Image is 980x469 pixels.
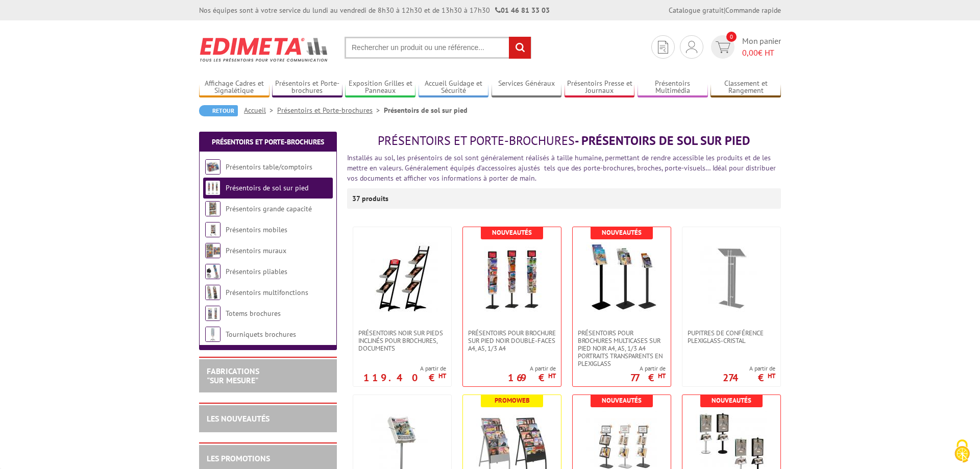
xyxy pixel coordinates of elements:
[686,41,697,53] img: devis rapide
[638,79,708,96] a: Présentoirs Multimédia
[277,106,384,115] a: Présentoirs et Porte-brochures
[205,306,220,321] img: Totems brochures
[658,372,666,380] sup: HT
[205,222,220,237] img: Présentoirs mobiles
[212,137,324,146] a: Présentoirs et Porte-brochures
[509,37,531,59] input: rechercher
[226,330,296,339] a: Tourniquets brochures
[944,434,980,469] button: Cookies (fenêtre modale)
[205,285,220,300] img: Présentoirs multifonctions
[226,309,281,318] a: Totems brochures
[378,133,575,149] span: Présentoirs et Porte-brochures
[508,364,556,373] span: A partir de
[742,35,781,59] span: Mon panier
[716,41,730,53] img: devis rapide
[226,246,286,255] a: Présentoirs muraux
[712,396,751,405] b: Nouveautés
[742,47,758,58] span: 0,00
[508,375,556,381] p: 169 €
[226,288,308,297] a: Présentoirs multifonctions
[345,79,415,96] a: Exposition Grilles et Panneaux
[658,41,668,54] img: devis rapide
[226,204,312,213] a: Présentoirs grande capacité
[495,6,550,15] strong: 01 46 81 33 03
[669,5,781,15] div: |
[602,228,642,237] b: Nouveautés
[205,201,220,216] img: Présentoirs grande capacité
[226,225,287,234] a: Présentoirs mobiles
[492,228,532,237] b: Nouveautés
[602,396,642,405] b: Nouveautés
[495,396,530,405] b: Promoweb
[226,162,312,171] a: Présentoirs table/comptoirs
[226,183,308,192] a: Présentoirs de sol sur pied
[688,329,775,344] span: Pupitres de conférence plexiglass-cristal
[352,188,390,209] p: 37 produits
[723,375,775,381] p: 274 €
[949,438,975,464] img: Cookies (fenêtre modale)
[244,106,277,115] a: Accueil
[347,134,781,147] h1: - Présentoirs de sol sur pied
[565,79,635,96] a: Présentoirs Presse et Journaux
[199,5,550,15] div: Nos équipes sont à votre service du lundi au vendredi de 8h30 à 12h30 et de 13h30 à 17h30
[548,372,556,380] sup: HT
[353,329,451,352] a: Présentoirs NOIR sur pieds inclinés pour brochures, documents
[199,31,329,68] img: Edimeta
[708,35,781,59] a: devis rapide 0 Mon panier 0,00€ HT
[205,159,220,175] img: Présentoirs table/comptoirs
[669,6,724,15] a: Catalogue gratuit
[205,327,220,342] img: Tourniquets brochures
[476,242,548,314] img: Présentoirs pour brochure sur pied NOIR double-faces A4, A5, 1/3 A4
[363,375,446,381] p: 119.40 €
[272,79,342,96] a: Présentoirs et Porte-brochures
[419,79,489,96] a: Accueil Guidage et Sécurité
[723,364,775,373] span: A partir de
[199,79,269,96] a: Affichage Cadres et Signalétique
[207,453,270,463] a: LES PROMOTIONS
[366,242,438,313] img: Présentoirs NOIR sur pieds inclinés pour brochures, documents
[207,413,269,424] a: LES NOUVEAUTÉS
[345,37,531,59] input: Rechercher un produit ou une référence...
[363,364,446,373] span: A partir de
[199,105,238,116] a: Retour
[205,264,220,279] img: Présentoirs pliables
[492,79,562,96] a: Services Généraux
[468,329,556,352] span: Présentoirs pour brochure sur pied NOIR double-faces A4, A5, 1/3 A4
[205,180,220,195] img: Présentoirs de sol sur pied
[725,6,781,15] a: Commande rapide
[358,329,446,352] span: Présentoirs NOIR sur pieds inclinés pour brochures, documents
[742,47,781,59] span: € HT
[207,366,259,385] a: FABRICATIONS"Sur Mesure"
[630,364,666,373] span: A partir de
[226,267,287,276] a: Présentoirs pliables
[682,329,780,344] a: Pupitres de conférence plexiglass-cristal
[347,153,776,183] font: Installés au sol, les présentoirs de sol sont généralement réalisés à taille humaine, permettant ...
[710,79,781,96] a: Classement et Rangement
[463,329,561,352] a: Présentoirs pour brochure sur pied NOIR double-faces A4, A5, 1/3 A4
[586,242,657,314] img: Présentoirs pour brochures multicases sur pied NOIR A4, A5, 1/3 A4 Portraits transparents en plex...
[384,105,468,115] li: Présentoirs de sol sur pied
[573,329,671,367] a: Présentoirs pour brochures multicases sur pied NOIR A4, A5, 1/3 A4 Portraits transparents en plex...
[438,372,446,380] sup: HT
[696,242,767,314] img: Pupitres de conférence plexiglass-cristal
[768,372,775,380] sup: HT
[578,329,666,367] span: Présentoirs pour brochures multicases sur pied NOIR A4, A5, 1/3 A4 Portraits transparents en plex...
[205,243,220,258] img: Présentoirs muraux
[630,375,666,381] p: 77 €
[726,32,737,42] span: 0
